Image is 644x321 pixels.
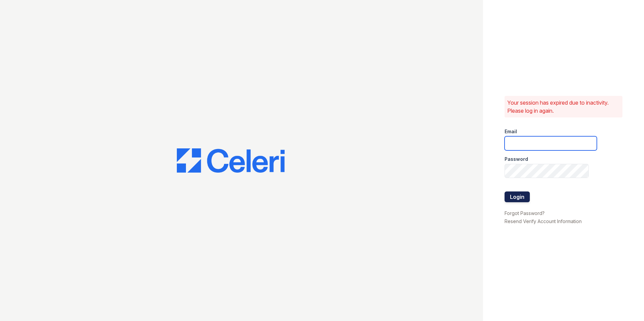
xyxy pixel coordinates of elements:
[505,210,545,216] a: Forgot Password?
[505,156,528,163] label: Password
[505,218,582,224] a: Resend Verify Account Information
[177,148,285,173] img: CE_Logo_Blue-a8612792a0a2168367f1c8372b55b34899dd931a85d93a1a3d3e32e68fde9ad4.png
[505,191,530,202] button: Login
[505,128,517,135] label: Email
[507,99,620,115] p: Your session has expired due to inactivity. Please log in again.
